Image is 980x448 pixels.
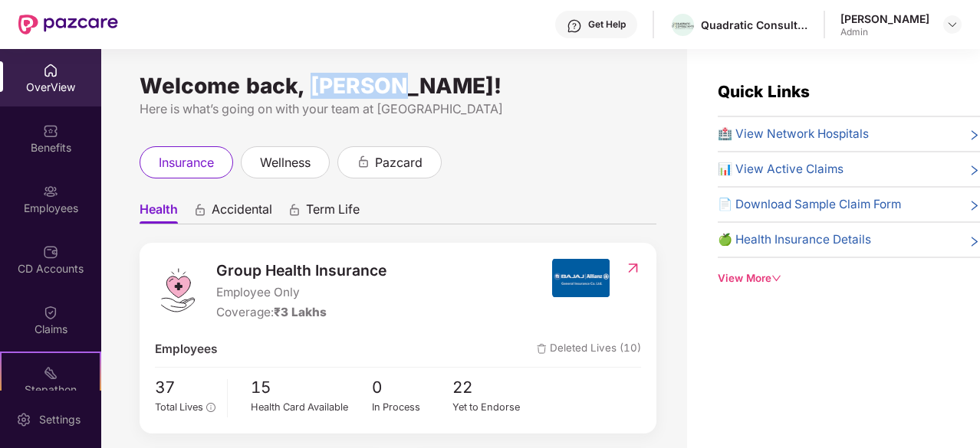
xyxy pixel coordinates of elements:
span: 🏥 View Network Hospitals [718,125,869,143]
span: Employee Only [216,283,386,302]
span: 37 [155,375,215,401]
span: right [968,198,980,214]
img: svg+xml;base64,PHN2ZyBpZD0iSGVscC0zMngzMiIgeG1sbnM9Imh0dHA6Ly93d3cudzMub3JnLzIwMDAvc3ZnIiB3aWR0aD... [567,18,582,34]
div: Admin [840,26,929,38]
span: Group Health Insurance [216,259,386,282]
span: 🍏 Health Insurance Details [718,231,871,249]
span: Term Life [306,201,360,224]
span: right [968,163,980,178]
img: New Pazcare Logo [18,15,118,34]
span: 📊 View Active Claims [718,160,844,178]
span: pazcard [375,153,423,172]
div: Settings [35,412,85,427]
span: info-circle [206,403,215,411]
span: Total Lives [155,401,203,413]
div: Coverage: [216,303,386,322]
img: svg+xml;base64,PHN2ZyB4bWxucz0iaHR0cDovL3d3dy53My5vcmcvMjAwMC9zdmciIHdpZHRoPSIyMSIgaGVpZ2h0PSIyMC... [43,365,58,381]
span: wellness [260,153,311,172]
img: svg+xml;base64,PHN2ZyBpZD0iQ2xhaW0iIHhtbG5zPSJodHRwOi8vd3d3LnczLm9yZy8yMDAwL3N2ZyIgd2lkdGg9IjIwIi... [43,305,58,320]
img: svg+xml;base64,PHN2ZyBpZD0iRHJvcGRvd24tMzJ4MzIiIHhtbG5zPSJodHRwOi8vd3d3LnczLm9yZy8yMDAwL3N2ZyIgd2... [946,18,959,31]
img: svg+xml;base64,PHN2ZyBpZD0iQmVuZWZpdHMiIHhtbG5zPSJodHRwOi8vd3d3LnczLm9yZy8yMDAwL3N2ZyIgd2lkdGg9Ij... [43,123,58,139]
span: 0 [372,375,453,401]
span: Quick Links [718,82,810,101]
span: 15 [251,375,372,401]
span: Health [140,201,178,224]
div: Welcome back, [PERSON_NAME]! [140,80,656,92]
span: Employees [155,340,217,358]
span: Deleted Lives (10) [537,340,641,358]
div: In Process [372,400,453,415]
img: deleteIcon [537,344,547,354]
span: down [771,273,781,283]
div: Stepathon [2,382,100,397]
span: ₹3 Lakhs [274,305,327,319]
div: Here is what’s going on with your team at [GEOGRAPHIC_DATA] [140,100,656,119]
img: svg+xml;base64,PHN2ZyBpZD0iU2V0dGluZy0yMHgyMCIgeG1sbnM9Imh0dHA6Ly93d3cudzMub3JnLzIwMDAvc3ZnIiB3aW... [16,412,31,427]
img: quadratic_consultants_logo_3.png [672,22,694,29]
div: Quadratic Consultants [701,18,808,32]
span: 22 [452,375,534,401]
img: svg+xml;base64,PHN2ZyBpZD0iRW1wbG95ZWVzIiB4bWxucz0iaHR0cDovL3d3dy53My5vcmcvMjAwMC9zdmciIHdpZHRoPS... [43,184,58,199]
div: View More [718,270,980,286]
img: svg+xml;base64,PHN2ZyBpZD0iSG9tZSIgeG1sbnM9Imh0dHA6Ly93d3cudzMub3JnLzIwMDAvc3ZnIiB3aWR0aD0iMjAiIG... [43,63,58,78]
img: svg+xml;base64,PHN2ZyBpZD0iQ0RfQWNjb3VudHMiIGRhdGEtbmFtZT0iQ0QgQWNjb3VudHMiIHhtbG5zPSJodHRwOi8vd3... [43,244,58,260]
div: Get Help [588,18,626,31]
span: right [968,234,980,249]
img: insurerIcon [552,259,610,297]
img: RedirectIcon [625,260,641,276]
span: Accidental [212,201,272,224]
img: logo [155,267,201,313]
div: [PERSON_NAME] [840,11,929,26]
div: Health Card Available [251,400,372,415]
span: 📄 Download Sample Claim Form [718,195,901,214]
div: animation [193,203,207,217]
div: Yet to Endorse [452,400,534,415]
span: right [968,128,980,143]
div: animation [288,203,301,217]
span: insurance [159,153,214,172]
div: animation [357,155,370,168]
